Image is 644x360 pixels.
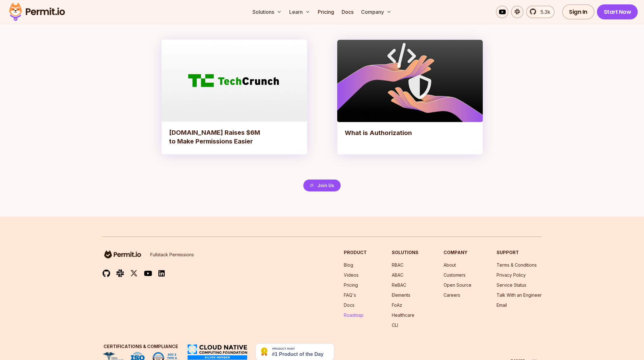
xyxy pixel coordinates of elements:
[344,292,356,298] a: FAQ's
[103,249,143,259] img: logo
[6,1,68,23] img: Permit logo
[344,312,364,318] a: Roadmap
[537,8,550,16] span: 5.3k
[144,270,152,277] img: youtube
[116,269,124,277] img: slack
[250,6,284,18] button: Solutions
[344,272,359,278] a: Videos
[392,262,403,268] a: RBAC
[444,272,466,278] a: Customers
[497,272,526,278] a: Privacy Policy
[392,322,398,328] a: CLI
[444,292,460,298] a: Careers
[497,282,526,288] a: Service Status
[103,343,179,350] h3: Certifications & Compliance
[345,128,439,146] h3: What is Authorization
[392,249,418,256] h3: Solutions
[497,292,542,298] a: Talk With an Engineer
[392,302,402,308] a: FoAz
[392,292,410,298] a: Elements
[287,6,313,18] button: Learn
[392,282,406,288] a: ReBAC
[444,249,471,256] h3: Company
[497,262,537,268] a: Terms & Conditions
[444,282,471,288] a: Open Source
[162,39,307,154] a: [DOMAIN_NAME] Raises $6M to Make Permissions Easier
[497,302,507,308] a: Email
[337,40,483,154] a: What is Authorization
[497,249,542,256] h3: Support
[597,4,638,19] a: Start Now
[344,262,353,268] a: Blog
[526,6,555,18] a: 5.3k
[317,182,334,189] span: Join Us
[158,270,165,277] img: linkedin
[359,6,394,18] button: Company
[130,269,138,277] img: twitter
[344,302,354,308] a: Docs
[392,272,403,278] a: ABAC
[303,180,341,191] a: Join Us
[169,128,263,146] h3: [DOMAIN_NAME] Raises $6M to Make Permissions Easier
[562,4,594,19] a: Sign In
[344,282,358,288] a: Pricing
[103,269,110,277] img: github
[392,312,414,318] a: Healthcare
[344,249,367,256] h3: Product
[339,6,356,18] a: Docs
[444,262,456,268] a: About
[315,6,337,18] a: Pricing
[150,252,194,258] p: Fullstack Permissions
